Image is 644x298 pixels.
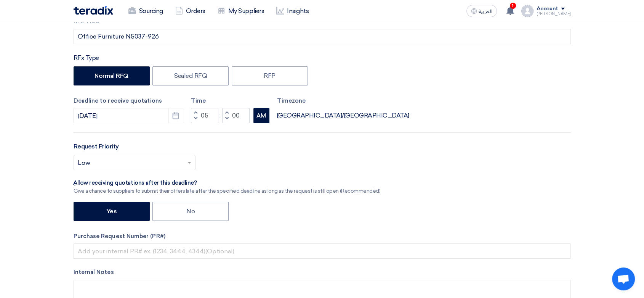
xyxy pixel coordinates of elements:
[521,5,533,17] img: profile_test.png
[74,179,381,187] div: ِAllow receiving quotations after this deadline?
[232,66,308,85] label: RFP
[74,232,571,241] label: Purchase Request Number (PR#)
[74,268,571,277] label: Internal Notes
[74,97,183,105] label: Deadline to receive quotations
[211,3,270,19] a: My Suppliers
[74,108,183,123] input: yyyy-mm-dd
[253,108,269,123] button: AM
[277,111,409,120] div: [GEOGRAPHIC_DATA]/[GEOGRAPHIC_DATA]
[191,108,218,123] input: Hours
[122,3,169,19] a: Sourcing
[74,6,113,15] img: Teradix logo
[152,202,229,221] label: No
[537,12,571,16] div: [PERSON_NAME]
[510,3,516,9] span: 1
[169,3,211,19] a: Orders
[466,5,497,17] button: العربية
[537,6,558,12] div: Account
[222,108,250,123] input: Minutes
[612,267,635,290] a: Open chat
[218,111,222,120] div: :
[277,97,409,105] label: Timezone
[74,142,119,151] label: Request Priority
[74,53,571,63] div: RFx Type
[74,66,150,85] label: Normal RFQ
[74,29,571,44] input: e.g. New ERP System, Server Visualization Project...
[74,187,381,195] div: Give a chance to suppliers to submit their offers late after the specified deadline as long as th...
[191,97,269,105] label: Time
[152,66,229,85] label: Sealed RFQ
[270,3,315,19] a: Insights
[74,243,571,259] input: Add your internal PR# ex. (1234, 3444, 4344)(Optional)
[479,9,492,14] span: العربية
[74,202,150,221] label: Yes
